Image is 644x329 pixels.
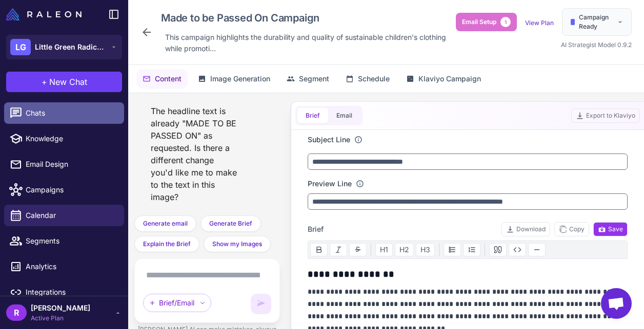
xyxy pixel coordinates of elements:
button: Generate Brief [200,215,261,232]
button: Explain the Brief [134,236,199,252]
span: Integrations [26,287,116,298]
div: Brief/Email [143,294,211,312]
button: Email Setup1 [456,13,517,31]
div: LG [10,39,31,55]
span: 1 [500,17,511,27]
span: Calendar [26,210,116,221]
span: Analytics [26,261,116,272]
span: Explain the Brief [143,239,191,249]
span: Little Green Radicals [35,41,107,53]
button: H2 [395,243,414,256]
div: The headline text is already "MADE TO BE PASSED ON" as requested. Is there a different change you... [143,101,246,207]
button: Generate email [134,215,196,232]
button: Copy [554,222,589,236]
label: Preview Line [308,178,352,189]
span: Chats [26,107,116,119]
span: Segment [299,73,329,84]
span: Brief [308,224,324,235]
button: Export to Klaviyo [571,108,640,123]
button: Content [136,69,188,89]
span: Save [598,225,623,234]
button: Email [328,108,360,123]
span: AI Strategist Model 0.9.2 [561,41,632,49]
span: Email Setup [462,17,496,27]
button: Schedule [339,69,396,89]
img: Raleon Logo [6,8,82,20]
button: Segment [280,69,335,89]
span: Campaigns [26,184,116,195]
span: Copy [559,225,585,234]
div: R [6,304,27,321]
label: Subject Line [308,134,350,145]
a: Email Design [4,153,124,175]
div: Click to edit description [161,30,456,56]
a: Campaigns [4,179,124,201]
a: Calendar [4,205,124,226]
span: [PERSON_NAME] [31,302,90,314]
span: Image Generation [210,73,270,84]
span: Show my Images [212,239,262,249]
button: +New Chat [6,72,122,92]
span: Generate Brief [209,219,252,228]
a: Segments [4,230,124,252]
span: Email Design [26,159,116,170]
div: Click to edit campaign name [157,8,456,28]
span: Segments [26,235,116,247]
span: Knowledge [26,133,116,144]
a: View Plan [525,19,554,27]
a: Integrations [4,281,124,303]
button: Brief [297,108,328,123]
span: Klaviyo Campaign [418,73,481,84]
button: H3 [416,243,435,256]
span: Schedule [358,73,390,84]
span: Content [155,73,182,84]
button: H1 [375,243,393,256]
span: Active Plan [31,314,90,323]
button: Save [593,222,628,236]
span: This campaign highlights the durability and quality of sustainable children's clothing while prom... [165,32,452,54]
a: Open chat [601,288,632,319]
span: New Chat [49,76,87,88]
a: Knowledge [4,128,124,149]
button: Show my Images [204,236,271,252]
span: + [42,76,47,88]
button: LGLittle Green Radicals [6,35,122,59]
span: Generate email [143,219,188,228]
button: Download [501,222,550,236]
a: Analytics [4,256,124,277]
button: Image Generation [192,69,276,89]
span: Campaign Ready [579,13,613,31]
button: Klaviyo Campaign [400,69,487,89]
a: Chats [4,102,124,124]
